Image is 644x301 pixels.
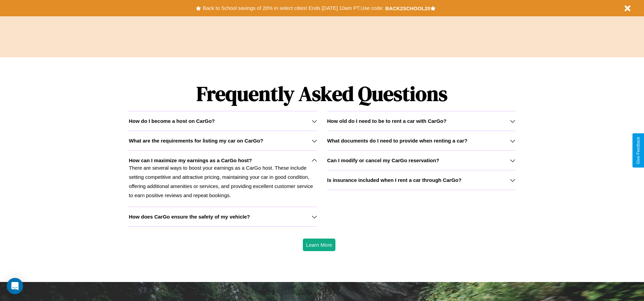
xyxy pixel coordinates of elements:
h3: How does CarGo ensure the safety of my vehicle? [129,214,250,220]
h1: Frequently Asked Questions [129,76,515,111]
h3: What documents do I need to provide when renting a car? [327,138,467,144]
div: Give Feedback [636,137,641,164]
button: Back to School savings of 20% in select cities! Ends [DATE] 10am PT.Use code: [201,3,385,13]
h3: How do I become a host on CarGo? [129,118,215,124]
h3: How old do I need to be to rent a car with CarGo? [327,118,447,124]
h3: What are the requirements for listing my car on CarGo? [129,138,263,144]
h3: How can I maximize my earnings as a CarGo host? [129,157,252,163]
h3: Can I modify or cancel my CarGo reservation? [327,157,439,163]
button: Learn More [303,239,336,251]
b: BACK2SCHOOL20 [385,5,430,11]
p: There are several ways to boost your earnings as a CarGo host. These include setting competitive ... [129,163,317,200]
h3: Is insurance included when I rent a car through CarGo? [327,177,462,183]
div: Open Intercom Messenger [7,278,23,294]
